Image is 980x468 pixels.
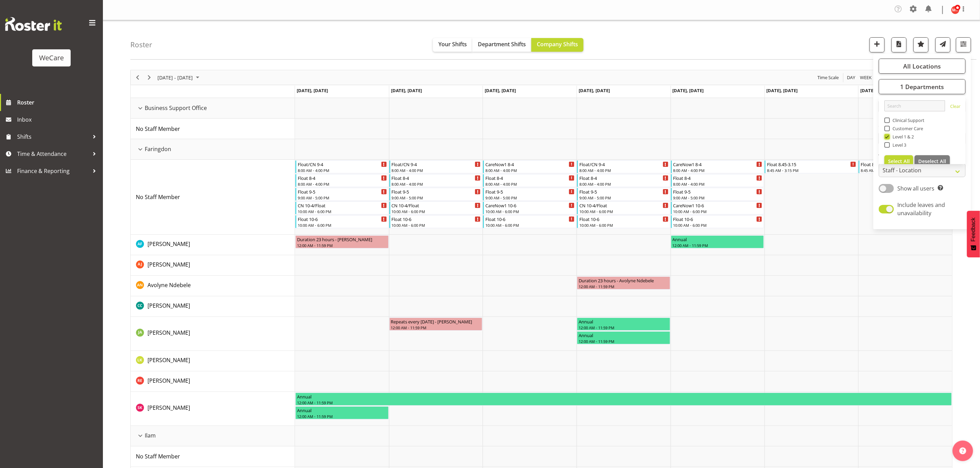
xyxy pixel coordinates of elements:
button: Filter Shifts [956,37,971,52]
button: Timeline Week [859,73,873,82]
div: 10:00 AM - 6:00 PM [298,209,387,214]
div: Float 8.45-3.15 [767,161,856,168]
div: 12:00 AM - 11:59 PM [579,325,669,330]
div: No Staff Member"s event - CareNow1 8-4 Begin From Friday, September 5, 2025 at 8:00:00 AM GMT+12:... [671,160,764,173]
button: Add a new shift [870,37,885,52]
span: [DATE] - [DATE] [157,73,193,82]
a: No Staff Member [136,452,180,460]
td: Business Support Office resource [131,98,295,119]
button: All Locations [879,59,966,74]
td: Amy Johannsen resource [131,255,295,276]
td: Saahit Kour resource [131,392,295,426]
div: No Staff Member"s event - Float 9-5 Begin From Wednesday, September 3, 2025 at 9:00:00 AM GMT+12:... [483,188,576,201]
button: Time Scale [816,73,840,82]
div: No Staff Member"s event - Float/CN 9-4 Begin From Thursday, September 4, 2025 at 8:00:00 AM GMT+1... [577,160,670,173]
span: [DATE], [DATE] [391,87,422,94]
span: All Locations [903,62,941,70]
div: 8:45 AM - 3:15 PM [861,168,950,173]
div: Float 9-5 [673,188,763,195]
div: 8:45 AM - 3:15 PM [767,168,856,173]
div: No Staff Member"s event - CN 10-4/Float Begin From Monday, September 1, 2025 at 10:00:00 AM GMT+1... [295,201,389,214]
div: Float 9-5 [485,188,575,195]
div: Duration 23 hours - [PERSON_NAME] [297,236,387,243]
span: Level 3 [890,142,907,148]
div: Float 8.45-3.15 [861,161,950,168]
span: [PERSON_NAME] [147,240,190,248]
td: Charlotte Courtney resource [131,296,295,317]
div: No Staff Member"s event - Float 10-6 Begin From Wednesday, September 3, 2025 at 10:00:00 AM GMT+1... [483,215,576,228]
span: 1 Departments [900,83,944,91]
div: No Staff Member"s event - Float/CN 9-4 Begin From Tuesday, September 2, 2025 at 8:00:00 AM GMT+12... [389,160,483,173]
div: 10:00 AM - 6:00 PM [579,222,669,228]
div: No Staff Member"s event - Float 8-4 Begin From Tuesday, September 2, 2025 at 8:00:00 AM GMT+12:00... [389,174,483,187]
span: Shifts [17,132,89,142]
div: Float 8-4 [579,174,669,181]
div: No Staff Member"s event - Float 8.45-3.15 Begin From Saturday, September 6, 2025 at 8:45:00 AM GM... [765,160,858,173]
span: Faringdon [145,145,171,153]
a: [PERSON_NAME] [147,301,190,310]
div: No Staff Member"s event - Float 9-5 Begin From Thursday, September 4, 2025 at 9:00:00 AM GMT+12:0... [577,188,670,201]
span: Select All [888,158,910,164]
div: No Staff Member"s event - Float 8-4 Begin From Thursday, September 4, 2025 at 8:00:00 AM GMT+12:0... [577,174,670,187]
div: CN 10-4/Float [392,202,481,209]
div: WeCare [39,53,64,63]
span: [DATE], [DATE] [485,87,516,94]
div: 8:00 AM - 4:00 PM [673,181,763,187]
span: Roster [17,97,99,108]
a: [PERSON_NAME] [147,377,190,385]
span: Feedback [970,218,977,242]
div: 12:00 AM - 11:59 PM [579,338,669,344]
span: Clinical Support [890,118,925,123]
div: Saahit Kour"s event - Annual Begin From Monday, September 1, 2025 at 12:00:00 AM GMT+12:00 Ends A... [295,393,952,406]
span: Level 1 & 2 [890,134,914,139]
span: [PERSON_NAME] [147,261,190,268]
a: Clear [950,103,960,111]
div: No Staff Member"s event - Float 9-5 Begin From Friday, September 5, 2025 at 9:00:00 AM GMT+12:00 ... [671,188,764,201]
a: [PERSON_NAME] [147,404,190,412]
div: No Staff Member"s event - Float/CN 9-4 Begin From Monday, September 1, 2025 at 8:00:00 AM GMT+12:... [295,160,389,173]
div: 9:00 AM - 5:00 PM [673,195,763,200]
span: [DATE], [DATE] [579,87,610,94]
div: 10:00 AM - 6:00 PM [673,222,763,228]
div: Alex Ferguson"s event - Annual Begin From Friday, September 5, 2025 at 12:00:00 AM GMT+12:00 Ends... [671,235,764,248]
div: Float 10-6 [673,215,763,222]
img: help-xxl-2.png [959,447,966,454]
img: Rosterit website logo [5,17,62,31]
div: 8:00 AM - 4:00 PM [485,168,575,173]
div: Float/CN 9-4 [298,161,387,168]
div: No Staff Member"s event - Float 8.45-3.15 Begin From Sunday, September 7, 2025 at 8:45:00 AM GMT+... [859,160,952,173]
td: No Staff Member resource [131,119,295,139]
div: Float 8-4 [392,174,481,181]
span: Customer Care [890,126,923,131]
span: [PERSON_NAME] [147,302,190,309]
div: Repeats every [DATE] - [PERSON_NAME] [391,318,481,325]
a: [PERSON_NAME] [147,240,190,248]
span: Deselect All [918,158,946,164]
span: [DATE], [DATE] [767,87,798,94]
div: 12:00 AM - 11:59 PM [391,325,481,330]
span: No Staff Member [136,453,180,460]
div: Annual [579,318,669,325]
div: Avolyne Ndebele"s event - Duration 23 hours - Avolyne Ndebele Begin From Thursday, September 4, 2... [577,276,670,290]
div: 8:00 AM - 4:00 PM [298,181,387,187]
button: Timeline Day [846,73,857,82]
span: Finance & Reporting [17,166,89,176]
div: Float 8-4 [298,174,387,181]
div: No Staff Member"s event - Float 10-6 Begin From Friday, September 5, 2025 at 10:00:00 AM GMT+12:0... [671,215,764,228]
div: Annual [673,236,763,243]
a: [PERSON_NAME] [147,356,190,364]
div: 12:00 AM - 11:59 PM [579,284,669,289]
span: Inbox [17,114,99,125]
div: 8:00 AM - 4:00 PM [673,168,763,173]
div: 8:00 AM - 4:00 PM [579,181,669,187]
div: CareNow1 8-4 [673,161,763,168]
div: 10:00 AM - 6:00 PM [392,222,481,228]
img: michelle-thomas11470.jpg [951,6,959,14]
button: Previous [133,73,142,82]
div: Annual [297,393,950,400]
div: Float 8-4 [485,174,575,181]
div: No Staff Member"s event - CareNow1 8-4 Begin From Wednesday, September 3, 2025 at 8:00:00 AM GMT+... [483,160,576,173]
span: No Staff Member [136,193,180,201]
td: Jane Arps resource [131,317,295,351]
input: Search [884,100,945,111]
